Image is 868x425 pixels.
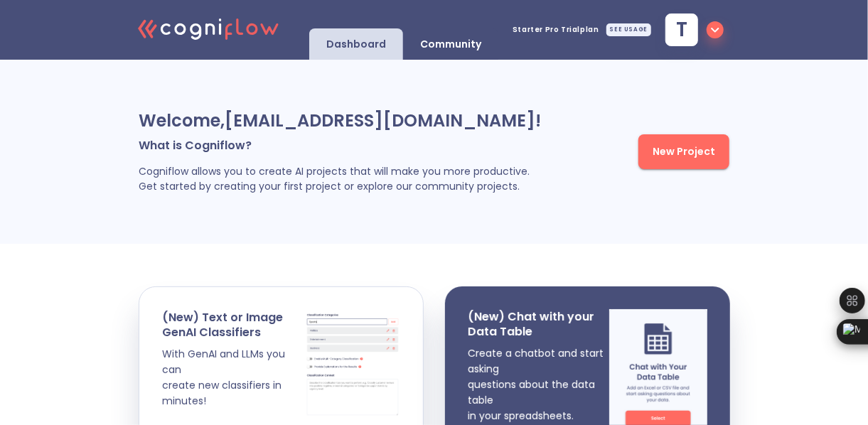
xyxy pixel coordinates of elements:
[653,143,715,161] span: New Project
[638,134,729,169] button: New Project
[162,310,305,340] p: (New) Text or Image GenAI Classifiers
[139,138,574,153] p: What is Cogniflow?
[139,164,574,194] p: Cogniflow allows you to create AI projects that will make you more productive. Get started by cre...
[139,109,574,132] p: Welcome, [EMAIL_ADDRESS][DOMAIN_NAME] !
[660,9,729,50] button: t
[468,309,609,340] p: (New) Chat with your Data Table
[513,26,599,33] span: Starter Pro Trial plan
[676,20,687,40] span: t
[305,310,400,416] img: cards stack img
[420,38,481,51] p: Community
[606,23,651,36] div: SEE USAGE
[326,38,386,51] p: Dashboard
